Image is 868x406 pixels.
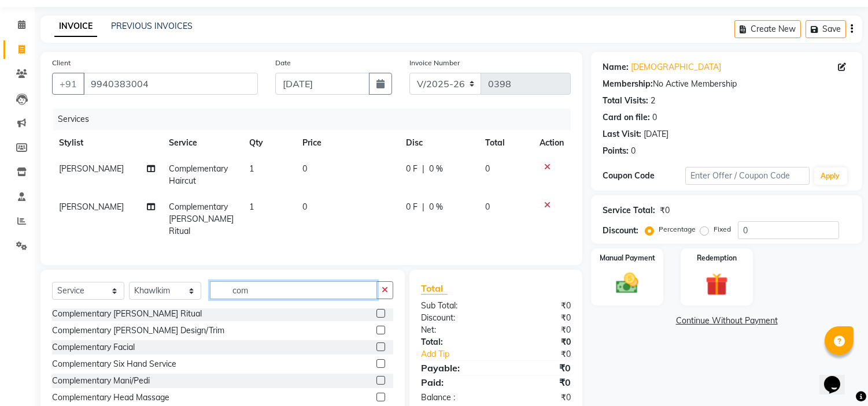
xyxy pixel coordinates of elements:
[644,128,668,140] div: [DATE]
[603,78,653,90] div: Membership:
[53,109,579,130] div: Services
[111,21,193,31] a: PREVIOUS INVOICES
[600,253,655,263] label: Manual Payment
[631,145,636,157] div: 0
[52,308,202,320] div: Complementary [PERSON_NAME] Ritual
[685,167,809,185] input: Enter Offer / Coupon Code
[479,130,533,156] th: Total
[249,163,254,174] span: 1
[169,202,234,236] span: Complementary [PERSON_NAME] Ritual
[52,130,162,156] th: Stylist
[609,270,645,296] img: _cash.svg
[819,360,856,394] iframe: chat widget
[510,348,580,360] div: ₹0
[83,73,258,95] input: Search by Name/Mobile/Email/Code
[412,361,496,375] div: Payable:
[412,336,496,348] div: Total:
[496,375,580,389] div: ₹0
[275,58,291,68] label: Date
[603,95,648,107] div: Total Visits:
[302,163,307,174] span: 0
[169,163,228,186] span: Complementary Haircut
[486,202,490,212] span: 0
[496,361,580,375] div: ₹0
[249,202,254,212] span: 1
[603,128,641,140] div: Last Visit:
[429,163,443,175] span: 0 %
[496,300,580,312] div: ₹0
[734,20,801,38] button: Create New
[52,341,135,353] div: Complementary Facial
[659,224,696,234] label: Percentage
[52,358,176,370] div: Complementary Six Hand Service
[52,58,71,68] label: Client
[302,202,307,212] span: 0
[210,281,377,299] input: Search or Scan
[412,300,496,312] div: Sub Total:
[412,392,496,404] div: Balance :
[242,130,296,156] th: Qty
[429,201,443,213] span: 0 %
[409,58,460,68] label: Invoice Number
[486,163,490,174] span: 0
[422,201,424,213] span: |
[603,78,851,90] div: No Active Membership
[52,375,150,387] div: Complementary Mani/Pedi
[52,325,224,337] div: Complementary [PERSON_NAME] Design/Trim
[593,315,860,327] a: Continue Without Payment
[603,145,629,157] div: Points:
[52,392,169,404] div: Complementary Head Massage
[814,167,847,185] button: Apply
[52,73,84,95] button: +91
[422,163,424,175] span: |
[651,95,655,107] div: 2
[412,348,510,360] a: Add Tip
[714,224,731,234] label: Fixed
[421,282,448,295] span: Total
[699,270,735,299] img: _gift.svg
[59,163,124,174] span: [PERSON_NAME]
[496,324,580,336] div: ₹0
[603,111,650,124] div: Card on file:
[603,61,629,73] div: Name:
[54,16,97,37] a: INVOICE
[603,225,638,237] div: Discount:
[412,375,496,389] div: Paid:
[806,20,846,38] button: Save
[296,130,399,156] th: Price
[406,163,418,175] span: 0 F
[533,130,571,156] th: Action
[496,336,580,348] div: ₹0
[162,130,243,156] th: Service
[660,204,670,217] div: ₹0
[652,111,657,124] div: 0
[399,130,478,156] th: Disc
[603,204,655,217] div: Service Total:
[631,61,721,73] a: [DEMOGRAPHIC_DATA]
[697,253,737,263] label: Redemption
[496,312,580,324] div: ₹0
[496,392,580,404] div: ₹0
[412,324,496,336] div: Net:
[59,202,124,212] span: [PERSON_NAME]
[406,201,418,213] span: 0 F
[412,312,496,324] div: Discount:
[603,170,685,182] div: Coupon Code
